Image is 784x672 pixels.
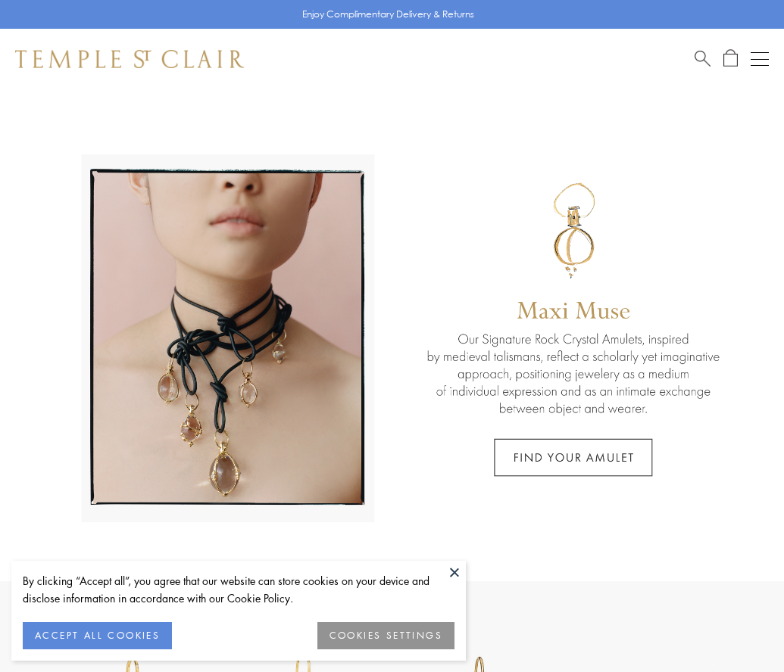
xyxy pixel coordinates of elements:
a: Search [695,49,711,68]
button: Open navigation [751,50,769,68]
button: COOKIES SETTINGS [317,622,454,649]
img: Temple St. Clair [15,50,244,68]
button: ACCEPT ALL COOKIES [23,622,172,649]
p: Enjoy Complimentary Delivery & Returns [302,7,474,22]
div: By clicking “Accept all”, you agree that our website can store cookies on your device and disclos... [23,572,454,607]
a: Open Shopping Bag [723,49,738,68]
